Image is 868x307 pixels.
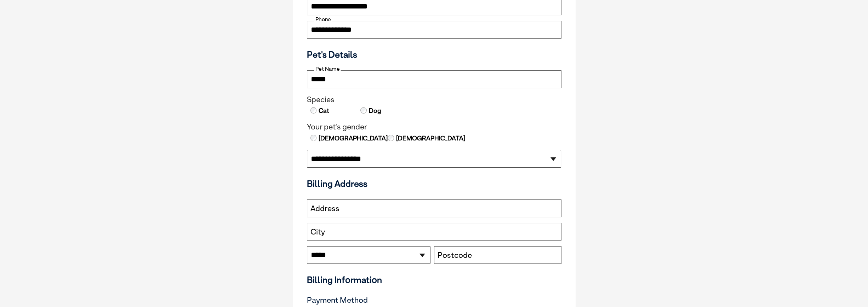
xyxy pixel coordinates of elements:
h3: Billing Information [307,274,561,285]
legend: Species [307,95,561,104]
h3: Pet's Details [304,49,564,60]
label: [DEMOGRAPHIC_DATA] [318,134,388,143]
legend: Your pet's gender [307,122,561,132]
label: City [310,227,325,237]
h3: Billing Address [307,178,561,189]
label: Dog [368,106,381,115]
label: Address [310,204,339,213]
label: [DEMOGRAPHIC_DATA] [395,134,465,143]
label: Cat [318,106,329,115]
label: Phone [314,16,332,23]
h3: Payment Method [307,296,561,305]
label: Postcode [438,251,472,260]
